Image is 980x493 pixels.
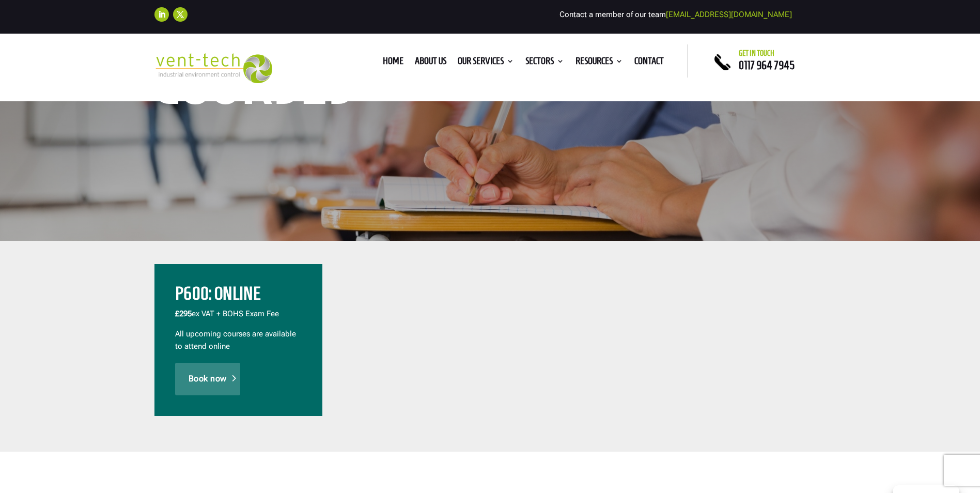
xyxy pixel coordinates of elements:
a: [EMAIL_ADDRESS][DOMAIN_NAME] [666,10,792,19]
a: Follow on X [173,7,188,22]
a: About us [415,57,446,69]
img: 2023-09-27T08_35_16.549ZVENT-TECH---Clear-background [154,53,273,84]
a: Contact [634,57,664,69]
a: 0117 964 7945 [739,59,795,71]
a: Follow on LinkedIn [154,7,169,22]
a: Sectors [525,57,564,69]
h2: P600: Online [175,285,302,308]
a: Resources [575,57,623,69]
h1: P600 Courses [154,7,470,112]
a: Home [383,57,403,69]
span: Get in touch [739,49,774,57]
span: Contact a member of our team [559,10,792,19]
a: Our Services [458,57,514,69]
span: £295 [175,309,192,318]
a: Book now [175,363,240,395]
p: All upcoming courses are available to attend online [175,328,302,353]
p: ex VAT + BOHS Exam Fee [175,308,302,328]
